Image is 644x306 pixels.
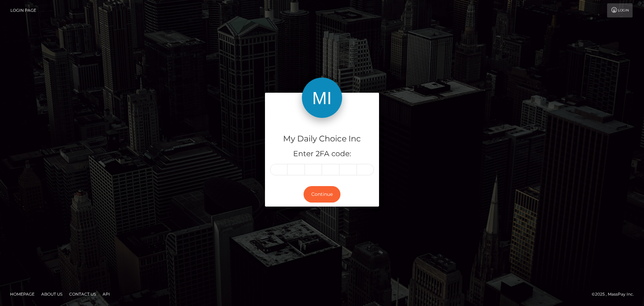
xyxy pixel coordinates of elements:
[592,291,639,298] div: © 2025 , MassPay Inc.
[7,289,37,299] a: Homepage
[39,289,65,299] a: About Us
[100,289,113,299] a: API
[304,186,340,203] button: Continue
[607,3,633,17] a: Login
[270,149,374,159] h5: Enter 2FA code:
[10,3,36,17] a: Login Page
[302,78,342,118] img: My Daily Choice Inc
[270,133,374,145] h4: My Daily Choice Inc
[66,289,99,299] a: Contact Us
